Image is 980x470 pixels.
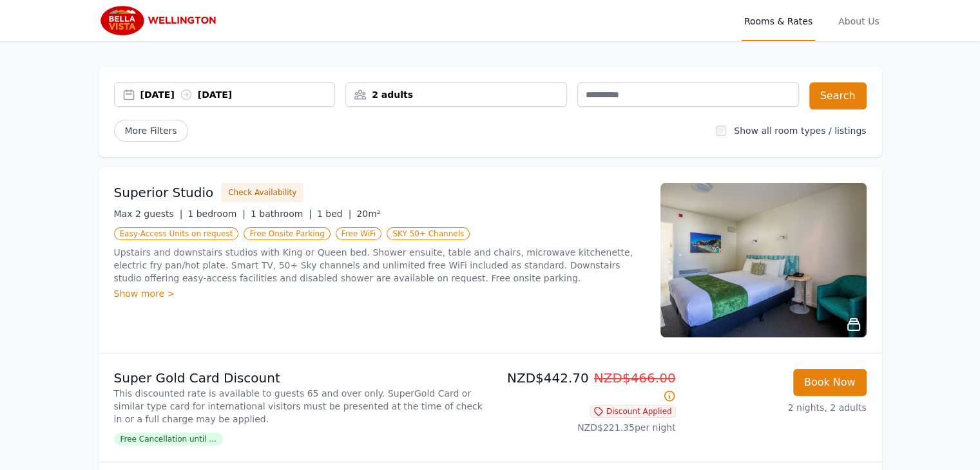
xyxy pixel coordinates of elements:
button: Book Now [793,369,867,396]
p: This discounted rate is available to guests 65 and over only. SuperGold Card or similar type card... [114,387,485,426]
span: 1 bed | [317,209,351,219]
span: Max 2 guests | [114,209,183,219]
h3: Superior Studio [114,183,214,202]
label: Show all room types / listings [734,126,866,136]
div: 2 adults [346,88,566,101]
p: Super Gold Card Discount [114,369,485,387]
span: SKY 50+ Channels [387,227,470,240]
span: Free WiFi [336,227,382,240]
button: Check Availability [221,183,303,202]
span: Discount Applied [590,405,676,418]
span: Free Onsite Parking [244,227,330,240]
span: 20m² [356,209,380,219]
div: [DATE] [DATE] [140,88,335,101]
p: NZD$221.35 per night [495,421,676,434]
p: 2 nights, 2 adults [686,401,867,414]
div: Show more > [114,287,645,300]
span: 1 bedroom | [187,209,245,219]
span: 1 bathroom | [251,209,312,219]
span: More Filters [114,120,188,142]
button: Search [809,82,867,109]
span: Easy-Access Units on request [114,227,239,240]
p: Upstairs and downstairs studios with King or Queen bed. Shower ensuite, table and chairs, microwa... [114,246,645,285]
img: Bella Vista Wellington [99,5,222,36]
p: NZD$442.70 [495,369,676,405]
span: NZD$466.00 [594,370,676,386]
span: Free Cancellation until ... [114,433,223,446]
